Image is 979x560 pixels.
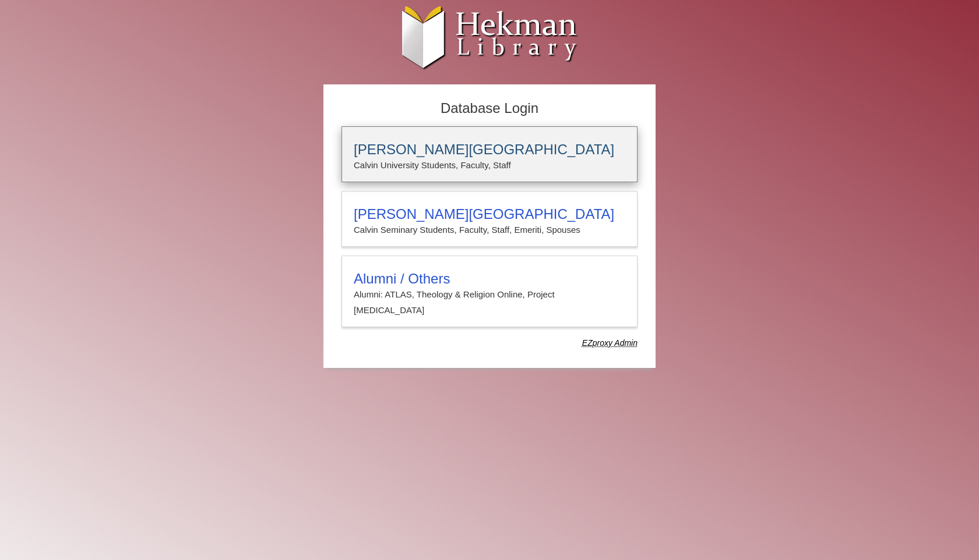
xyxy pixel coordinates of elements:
[354,222,625,238] p: Calvin Seminary Students, Faculty, Staff, Emeriti, Spouses
[354,287,625,318] p: Alumni: ATLAS, Theology & Religion Online, Project [MEDICAL_DATA]
[582,338,638,348] dfn: Use Alumni login
[341,191,638,247] a: [PERSON_NAME][GEOGRAPHIC_DATA]Calvin Seminary Students, Faculty, Staff, Emeriti, Spouses
[354,141,625,158] h3: [PERSON_NAME][GEOGRAPHIC_DATA]
[341,126,638,182] a: [PERSON_NAME][GEOGRAPHIC_DATA]Calvin University Students, Faculty, Staff
[336,97,643,120] h2: Database Login
[354,158,625,173] p: Calvin University Students, Faculty, Staff
[354,271,625,287] h3: Alumni / Others
[354,206,625,222] h3: [PERSON_NAME][GEOGRAPHIC_DATA]
[354,271,625,318] summary: Alumni / OthersAlumni: ATLAS, Theology & Religion Online, Project [MEDICAL_DATA]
